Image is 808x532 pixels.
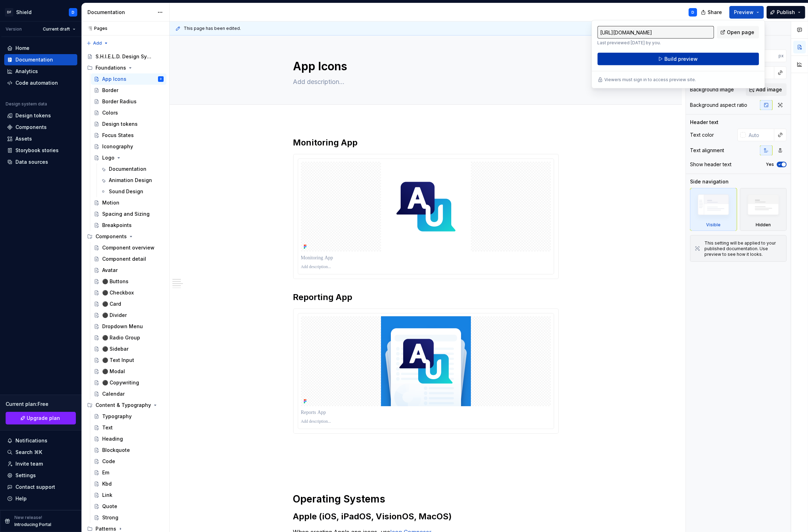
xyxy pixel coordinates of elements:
a: Documentation [98,163,166,175]
a: Em [91,467,166,478]
div: ⚫️ Text Input [102,357,134,364]
a: ⚫️ Text Input [91,355,166,366]
button: DFShieldD [1,5,80,20]
span: Current draft [43,26,70,32]
a: Settings [4,470,77,481]
button: Help [4,493,77,504]
div: Quote [102,503,117,510]
a: Dropdown Menu [91,321,166,332]
a: Heading [91,433,166,445]
button: Add [84,38,111,48]
h1: Operating Systems [293,493,559,505]
h2: Apple (iOS, iPadOS, VisionOS, MacOS) [293,511,559,522]
button: Add image [746,83,787,96]
div: App Icons [102,76,126,83]
p: px [779,53,784,59]
a: Design tokens [91,118,166,130]
div: Version [6,26,22,32]
div: Foundations [84,62,166,73]
a: Border [91,85,166,96]
div: Iconography [102,143,133,150]
a: Text [91,422,166,433]
div: D [691,9,694,15]
div: ⚫️ Buttons [102,278,129,285]
h2: Reporting App [293,292,559,303]
a: ⚫️ Buttons [91,276,166,287]
div: Contact support [15,484,55,491]
div: ⚫️ Radio Group [102,334,140,341]
div: Settings [15,472,36,479]
div: Background aspect ratio [690,102,747,109]
div: Dropdown Menu [102,323,143,330]
div: Help [15,495,27,502]
div: Em [102,469,109,476]
a: App IconsD [91,73,166,85]
a: Kbd [91,478,166,489]
a: Data sources [4,156,77,168]
h2: Monitoring App [293,137,559,148]
div: Background image [690,86,734,93]
input: Auto [746,129,774,141]
div: Logo [102,154,114,161]
div: Colors [102,109,118,116]
div: Visible [706,222,721,228]
textarea: App Icons [292,58,557,75]
div: Typography [102,413,132,420]
a: Design tokens [4,110,77,121]
div: Content & Typography [96,402,151,409]
div: Kbd [102,480,112,487]
span: Share [708,9,722,16]
div: Hidden [740,188,787,231]
div: Storybook stories [15,147,59,154]
a: Colors [91,107,166,118]
p: Last previewed [DATE] by you. [597,40,714,46]
div: Pages [84,26,107,31]
div: This setting will be applied to your published documentation. Use preview to see how it looks. [704,240,782,257]
div: Shield [16,9,32,16]
button: Notifications [4,435,77,446]
div: Focus States [102,132,134,139]
div: Component detail [102,255,146,262]
div: Data sources [15,158,48,166]
div: Component overview [102,244,155,251]
div: ⚫️ Modal [102,368,125,375]
a: Storybook stories [4,145,77,156]
div: ⚫️ Divider [102,312,127,319]
span: Publish [777,9,795,16]
div: Search ⌘K [15,449,42,456]
a: ⚫️ Copywriting [91,377,166,388]
div: Documentation [15,56,53,63]
a: Component overview [91,242,166,253]
span: Open page [727,29,754,36]
a: Link [91,489,166,501]
a: Code automation [4,77,77,89]
a: Open page [717,26,759,39]
button: Build preview [597,53,759,65]
a: ⚫️ Radio Group [91,332,166,343]
div: Text alignment [690,147,724,154]
div: Sound Design [109,188,143,195]
button: Publish [767,6,805,19]
a: Motion [91,197,166,208]
p: Introducing Portal [14,522,51,527]
div: DF [5,8,13,17]
div: Notifications [15,437,47,444]
a: Quote [91,501,166,512]
a: Spacing and Sizing [91,208,166,220]
div: Analytics [15,68,38,75]
a: Logo [91,152,166,163]
a: Components [4,122,77,133]
a: ⚫️ Card [91,298,166,310]
div: Invite team [15,460,43,467]
div: Border Radius [102,98,137,105]
div: Foundations [96,64,126,71]
div: Motion [102,199,119,206]
div: Code automation [15,79,58,86]
div: Text color [690,131,714,138]
div: Design tokens [102,121,138,128]
div: Hidden [756,222,771,228]
div: ⚫️ Checkbox [102,289,134,296]
label: Yes [766,162,774,167]
div: Breakpoints [102,222,132,229]
div: Assets [15,135,32,142]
